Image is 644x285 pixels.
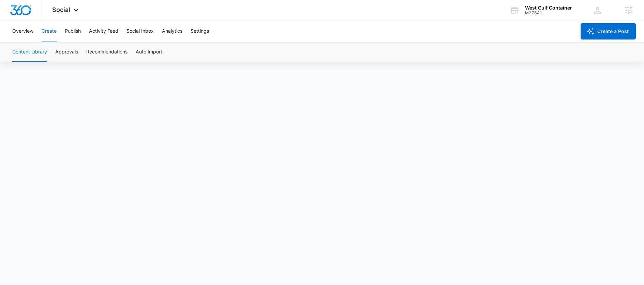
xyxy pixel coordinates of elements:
[89,20,118,42] button: Activity Feed
[52,6,70,13] span: Social
[126,20,154,42] button: Social Inbox
[162,20,182,42] button: Analytics
[86,43,128,62] button: Recommendations
[42,20,57,42] button: Create
[525,11,572,15] div: account id
[581,23,636,39] button: Create a Post
[191,20,209,42] button: Settings
[65,20,81,42] button: Publish
[525,5,572,11] div: account name
[55,43,78,62] button: Approvals
[136,43,162,62] button: Auto Import
[12,20,33,42] button: Overview
[12,43,47,62] button: Content Library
